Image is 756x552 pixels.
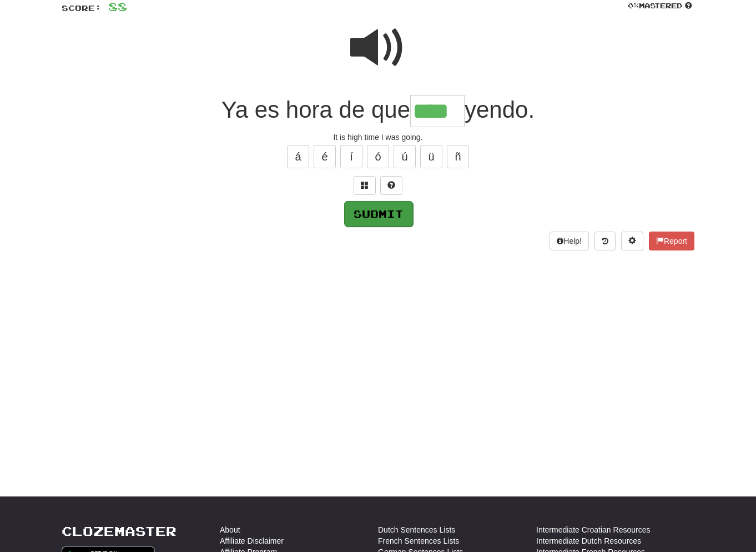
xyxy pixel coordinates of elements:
[314,145,336,168] button: é
[378,535,459,546] a: French Sentences Lists
[62,524,177,538] a: Clozemaster
[420,145,442,168] button: ü
[447,145,469,168] button: ñ
[536,524,650,535] a: Intermediate Croatian Resources
[536,535,641,546] a: Intermediate Dutch Resources
[220,535,284,546] a: Affiliate Disclaimer
[394,145,416,168] button: ú
[378,524,455,535] a: Dutch Sentences Lists
[62,3,102,13] span: Score:
[287,145,309,168] button: á
[626,1,694,11] div: Mastered
[354,176,376,195] button: Switch sentence to multiple choice alt+p
[628,1,639,10] span: 0 %
[367,145,389,168] button: ó
[220,524,240,535] a: About
[340,145,362,168] button: í
[465,97,535,123] span: yendo.
[594,232,616,250] button: Round history (alt+y)
[380,176,402,195] button: Single letter hint - you only get 1 per sentence and score half the points! alt+h
[221,97,410,123] span: Ya es hora de que
[344,201,413,227] button: Submit
[550,232,589,250] button: Help!
[62,132,694,143] div: It is high time I was going.
[649,232,694,250] button: Report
